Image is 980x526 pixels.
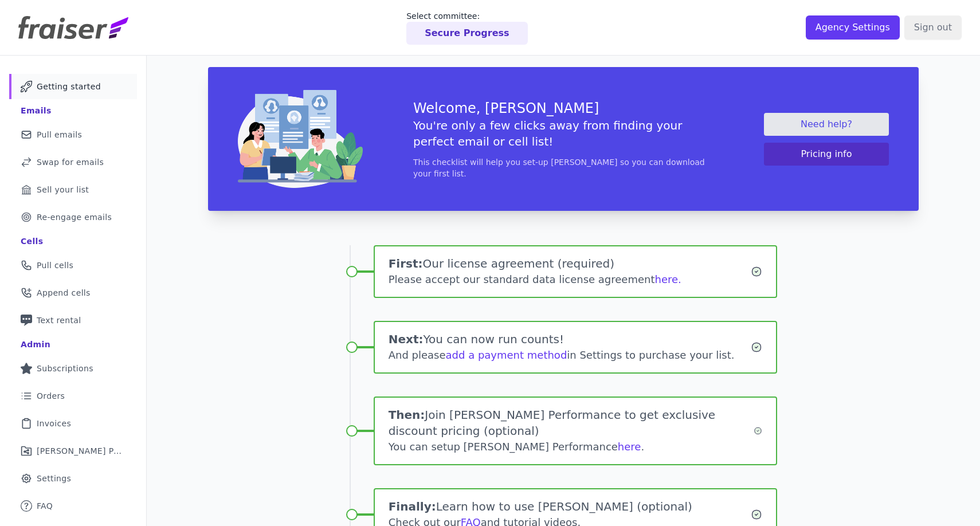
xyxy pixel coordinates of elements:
[37,363,93,374] span: Subscriptions
[389,408,425,422] span: Then:
[37,211,112,223] span: Re-engage emails
[389,439,754,455] div: You can setup [PERSON_NAME] Performance .
[389,347,751,363] div: And please in Settings to purchase your list.
[21,235,43,247] div: Cells
[764,143,889,166] button: Pricing info
[9,466,137,491] a: Settings
[238,90,363,188] img: img
[389,332,424,346] span: Next:
[9,383,137,409] a: Orders
[9,122,137,147] a: Pull emails
[21,105,52,116] div: Emails
[37,129,82,140] span: Pull emails
[37,184,89,195] span: Sell your list
[37,315,81,326] span: Text rental
[37,418,71,429] span: Invoices
[37,260,73,271] span: Pull cells
[389,500,436,513] span: Finally:
[21,339,50,350] div: Admin
[389,272,751,288] div: Please accept our standard data license agreement
[389,498,751,515] h1: Learn how to use [PERSON_NAME] (optional)
[389,256,751,272] h1: Our license agreement (required)
[18,16,128,39] img: Fraiser Logo
[389,407,754,439] h1: Join [PERSON_NAME] Performance to get exclusive discount pricing (optional)
[406,10,527,22] p: Select committee:
[413,99,714,117] h3: Welcome, [PERSON_NAME]
[37,473,71,484] span: Settings
[9,177,137,202] a: Sell your list
[9,74,137,99] a: Getting started
[389,331,751,347] h1: You can now run counts!
[446,349,567,361] a: add a payment method
[413,117,714,150] h5: You're only a few clicks away from finding your perfect email or cell list!
[9,280,137,305] a: Append cells
[425,26,509,40] p: Secure Progress
[37,445,123,457] span: [PERSON_NAME] Performance
[9,205,137,230] a: Re-engage emails
[9,150,137,175] a: Swap for emails
[764,113,889,136] a: Need help?
[618,441,641,453] a: here
[37,156,104,168] span: Swap for emails
[904,15,962,40] input: Sign out
[37,390,65,402] span: Orders
[806,15,900,40] input: Agency Settings
[9,411,137,436] a: Invoices
[406,10,527,45] a: Select committee: Secure Progress
[389,257,423,270] span: First:
[9,308,137,333] a: Text rental
[37,81,101,92] span: Getting started
[413,156,714,179] p: This checklist will help you set-up [PERSON_NAME] so you can download your first list.
[37,287,91,299] span: Append cells
[9,356,137,381] a: Subscriptions
[9,438,137,464] a: [PERSON_NAME] Performance
[37,500,53,512] span: FAQ
[9,253,137,278] a: Pull cells
[9,493,137,519] a: FAQ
